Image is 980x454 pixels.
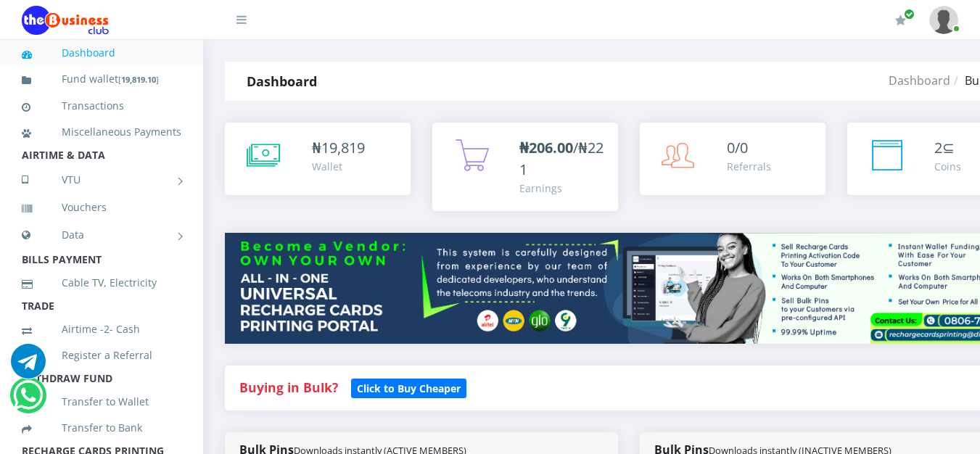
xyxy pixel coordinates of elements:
[432,123,618,211] a: ₦206.00/₦221 Earnings
[22,36,181,70] a: Dashboard
[22,411,181,445] a: Transfer to Bank
[640,123,825,195] a: 0/0 Referrals
[895,15,906,26] i: Renew/Upgrade Subscription
[22,385,181,418] a: Transfer to Wallet
[312,159,365,174] div: Wallet
[22,6,109,35] img: Logo
[934,137,961,159] div: ⊆
[22,266,181,300] a: Cable TV, Electricity
[22,62,181,96] a: Fund wallet[19,819.10]
[312,137,365,159] div: ₦
[934,138,942,157] span: 2
[357,381,461,395] b: Click to Buy Cheaper
[351,379,466,396] a: Click to Buy Cheaper
[519,138,573,157] b: ₦206.00
[11,355,46,379] a: Chat for support
[929,6,958,34] img: User
[22,191,181,224] a: Vouchers
[118,74,159,85] small: [ ]
[22,89,181,123] a: Transactions
[22,313,181,346] a: Airtime -2- Cash
[13,389,43,413] a: Chat for support
[225,123,411,195] a: ₦19,819 Wallet
[904,9,915,20] span: Renew/Upgrade Subscription
[22,115,181,149] a: Miscellaneous Payments
[519,181,604,196] div: Earnings
[934,159,961,174] div: Coins
[727,138,748,157] span: 0/0
[247,73,317,90] strong: Dashboard
[239,379,338,396] strong: Buying in Bulk?
[22,217,181,253] a: Data
[889,73,950,88] a: Dashboard
[321,138,365,157] span: 19,819
[519,138,604,179] span: /₦221
[727,159,771,174] div: Referrals
[22,339,181,372] a: Register a Referral
[121,74,156,85] b: 19,819.10
[22,162,181,198] a: VTU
